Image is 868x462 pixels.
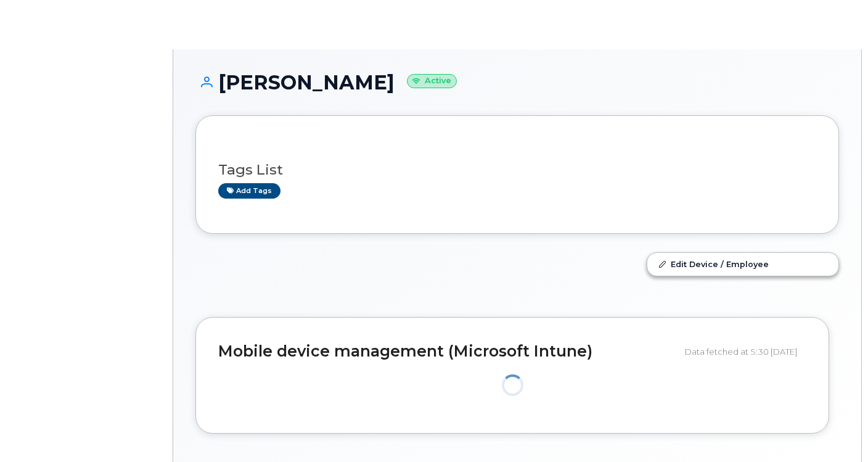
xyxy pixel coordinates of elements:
[407,74,457,88] small: Active
[195,72,839,93] h1: [PERSON_NAME]
[218,343,676,360] h2: Mobile device management (Microsoft Intune)
[685,340,806,363] div: Data fetched at 5:30 [DATE]
[218,162,816,178] h3: Tags List
[647,253,838,275] a: Edit Device / Employee
[218,183,280,199] a: Add tags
